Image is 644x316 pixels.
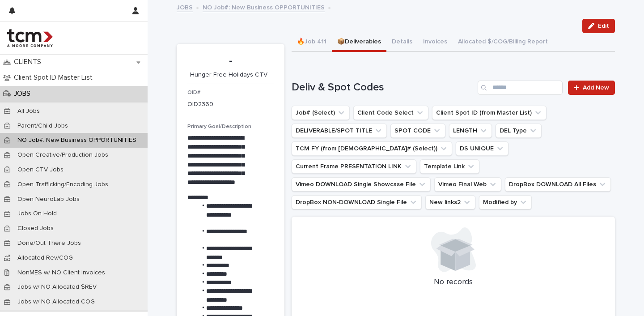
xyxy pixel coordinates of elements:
p: No records [302,278,604,287]
a: NO Job#: New Business OPPORTUNITIES [203,2,325,12]
p: Jobs w/ NO Allocated COG [10,298,102,306]
span: OID# [187,90,200,95]
p: Parent/Child Jobs [10,122,75,130]
p: Open Creative/Production Jobs [10,151,115,159]
button: Edit [582,19,615,33]
span: Primary Goal/Description [187,124,251,129]
button: 📦Deliverables [332,33,386,52]
button: TCM FY (from Job# (Select)) [292,141,452,156]
button: Details [386,33,418,52]
button: 🔥Job 411 [292,33,332,52]
button: Client Spot ID (from Master List) [432,106,547,120]
button: Vimeo Final Web [434,177,501,192]
button: Current Frame PRESENTATION LINK [292,159,416,174]
p: All Jobs [10,107,47,115]
a: Add New [568,81,615,95]
button: DEL Type [496,124,542,138]
button: Allocated $/COG/Billing Report [453,33,553,52]
button: DELIVERABLE/SPOT TITLE [292,124,387,138]
button: DropBox NON-DOWNLOAD Single File [292,195,422,209]
button: Client Code Select [353,106,428,120]
p: NonMES w/ NO Client Invoices [10,269,112,277]
button: Template Link [420,159,479,174]
span: Add New [583,85,609,91]
input: Search [478,81,563,95]
p: - [187,55,274,68]
button: Job# (Select) [292,106,350,120]
p: Closed Jobs [10,225,61,232]
button: New links2 [425,195,475,209]
p: Client Spot ID Master List [10,73,100,82]
p: Done/Out There Jobs [10,239,88,247]
button: DS UNIQUE [456,141,508,156]
button: Modified by [479,195,532,209]
button: Invoices [418,33,453,52]
p: Open CTV Jobs [10,166,71,174]
p: Jobs On Hold [10,210,64,218]
p: NO Job#: New Business OPPORTUNITIES [10,137,144,144]
p: Jobs w/ NO Allocated $REV [10,283,104,291]
p: Hunger Free Holidays CTV [187,71,270,79]
button: DropBox DOWNLOAD All Files [505,177,611,192]
p: Open NeuroLab Jobs [10,196,87,203]
button: Vimeo DOWNLOAD Single Showcase File [292,177,431,192]
p: OID2369 [187,100,213,109]
p: JOBS [10,90,38,98]
p: Allocated Rev/COG [10,254,80,262]
p: Open Trafficking/Encoding Jobs [10,181,115,188]
p: CLIENTS [10,58,48,66]
button: LENGTH [449,124,492,138]
a: JOBS [177,2,193,12]
h1: Deliv & Spot Codes [292,81,474,94]
span: Edit [598,23,609,29]
img: 4hMmSqQkux38exxPVZHQ [7,29,53,47]
button: SPOT CODE [390,124,445,138]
